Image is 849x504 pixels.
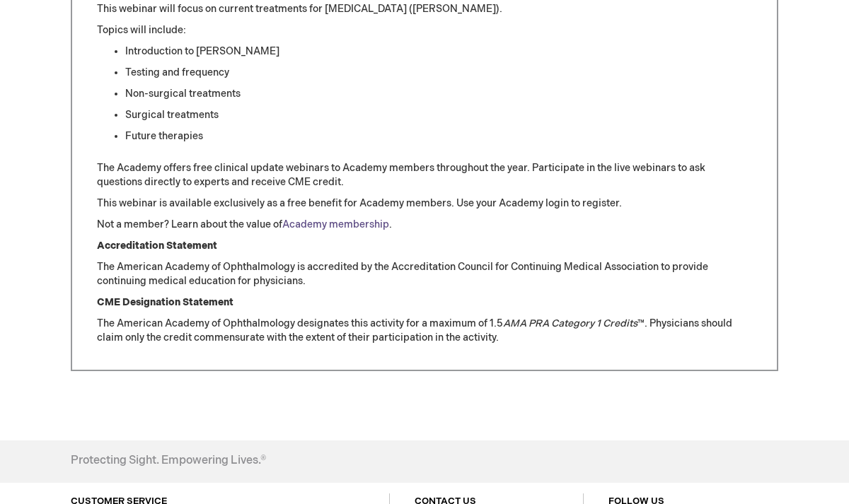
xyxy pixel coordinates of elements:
li: Future therapies [125,129,752,143]
p: The Academy offers free clinical update webinars to Academy members throughout the year. Particip... [97,161,752,189]
p: The American Academy of Ophthalmology designates this activity for a maximum of 1.5 ™. Physicians... [97,317,752,345]
p: This webinar will focus on current treatments for [MEDICAL_DATA] ([PERSON_NAME]). [97,2,752,16]
strong: CME Designation Statement [97,296,233,308]
p: The American Academy of Ophthalmology is accredited by the Accreditation Council for Continuing M... [97,260,752,288]
p: Not a member? Learn about the value of . [97,218,752,232]
p: Topics will include: [97,23,752,37]
li: Testing and frequency [125,66,752,80]
p: This webinar is available exclusively as a free benefit for Academy members. Use your Academy log... [97,197,752,211]
em: AMA PRA Category 1 Credits [503,317,637,329]
li: Introduction to [PERSON_NAME] [125,45,752,59]
a: Academy membership [282,218,389,230]
li: Non-surgical treatments [125,87,752,101]
li: Surgical treatments [125,108,752,122]
h4: Protecting Sight. Empowering Lives.® [71,455,266,467]
strong: Accreditation Statement [97,240,217,252]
